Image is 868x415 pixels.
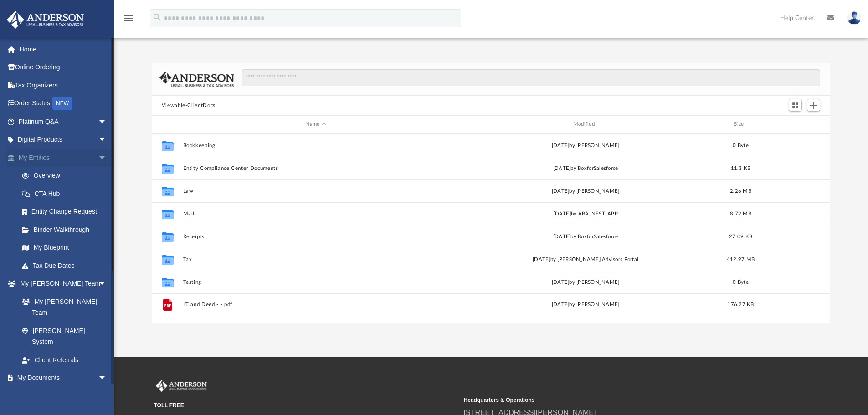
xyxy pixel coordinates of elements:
img: User Pic [847,11,861,25]
button: Receipts [183,234,448,240]
button: Switch to Grid View [789,99,802,112]
a: [PERSON_NAME] System [13,322,116,351]
a: My Documentsarrow_drop_down [6,369,116,387]
div: Size [722,120,759,128]
span: arrow_drop_down [98,149,116,167]
button: Add [807,99,821,112]
div: [DATE] by [PERSON_NAME] [452,301,718,309]
div: [DATE] by ABA_NEST_APP [452,210,718,218]
input: Search files and folders [242,69,820,86]
div: [DATE] by [PERSON_NAME] [452,187,718,195]
a: Digital Productsarrow_drop_down [6,131,121,149]
span: 2.26 MB [730,188,751,193]
div: [DATE] by [PERSON_NAME] [452,141,718,149]
a: Tax Organizers [6,76,121,94]
a: Entity Change Request [13,203,121,221]
span: 0 Byte [733,143,749,148]
div: Modified [452,120,719,128]
span: 11.3 KB [730,165,750,170]
div: grid [152,134,831,323]
button: Testing [183,279,448,285]
div: Name [182,120,448,128]
a: Binder Walkthrough [13,220,121,239]
a: Overview [13,167,121,185]
small: TOLL FREE [154,401,457,410]
span: arrow_drop_down [98,131,116,149]
a: Home [6,40,121,58]
img: Anderson Advisors Platinum Portal [154,380,209,392]
i: search [152,12,162,22]
a: Client Referrals [13,351,116,369]
div: [DATE] by [PERSON_NAME] Advisors Portal [452,255,718,263]
button: Entity Compliance Center Documents [183,165,448,171]
a: Online Ordering [6,58,121,77]
div: [DATE] by BoxforSalesforce [452,232,718,241]
a: My Blueprint [13,239,116,257]
a: Platinum Q&Aarrow_drop_down [6,113,121,131]
span: arrow_drop_down [98,369,116,388]
div: id [763,120,827,128]
span: arrow_drop_down [98,113,116,131]
button: Viewable-ClientDocs [162,102,216,110]
small: Headquarters & Operations [464,396,767,404]
a: My [PERSON_NAME] Teamarrow_drop_down [6,275,116,293]
div: [DATE] by BoxforSalesforce [452,164,718,172]
button: Tax [183,256,448,262]
div: id [156,120,179,128]
a: CTA Hub [13,184,121,203]
button: Bookkeeping [183,143,448,149]
a: menu [123,17,134,24]
a: My [PERSON_NAME] Team [13,292,112,322]
span: 8.72 MB [730,211,751,216]
button: Mail [183,211,448,217]
span: 176.27 KB [727,302,754,307]
span: 0 Byte [733,279,749,284]
img: Anderson Advisors Platinum Portal [4,11,87,29]
div: [DATE] by [PERSON_NAME] [452,278,718,286]
button: Law [183,188,448,194]
a: My Entitiesarrow_drop_down [6,149,121,167]
a: Tax Due Dates [13,256,121,275]
a: Order StatusNEW [6,94,121,113]
i: menu [123,13,134,24]
span: 412.97 MB [727,256,755,261]
span: arrow_drop_down [98,275,116,293]
div: NEW [52,97,72,110]
button: LT and Deed - -.pdf [183,302,448,307]
span: 27.09 KB [729,234,752,239]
